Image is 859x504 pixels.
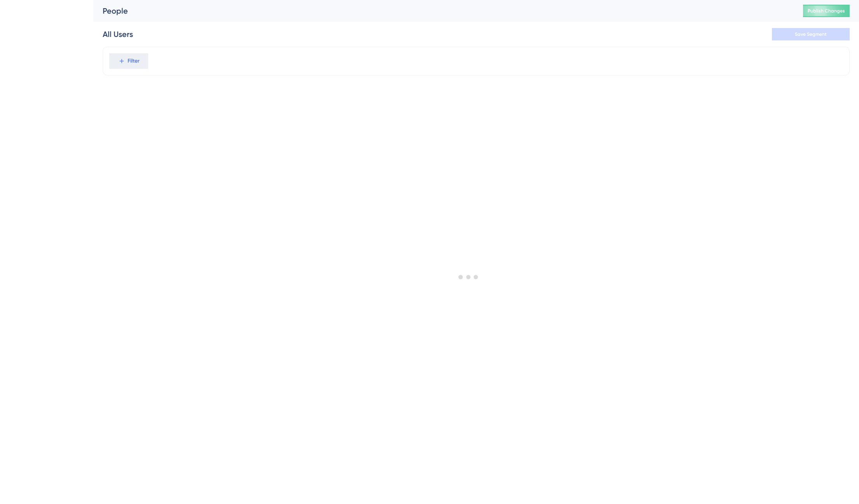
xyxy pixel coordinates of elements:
button: Save Segment [772,28,850,40]
button: Publish Changes [803,5,850,17]
span: Save Segment [795,31,827,37]
div: All Users [103,29,133,40]
span: Publish Changes [808,8,845,14]
div: People [103,5,784,16]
